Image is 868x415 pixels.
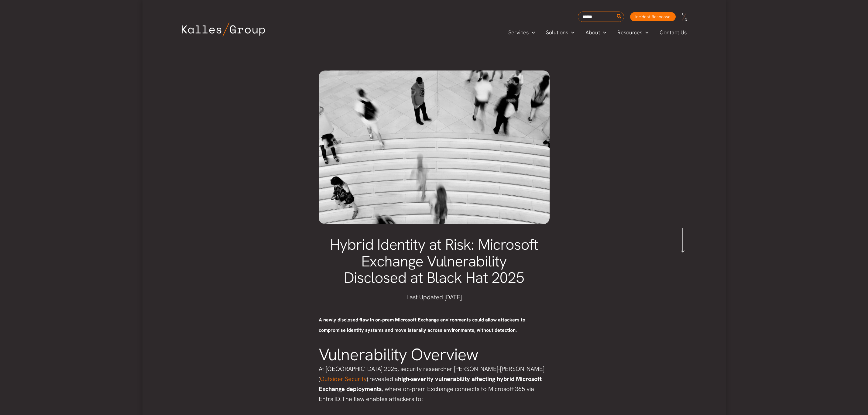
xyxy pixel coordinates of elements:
[540,28,580,37] a: SolutionsMenu Toggle
[319,317,525,333] strong: A newly disclosed flaw in on‑prem Microsoft Exchange environments could allow attackers to compro...
[503,27,692,37] nav: Primary Site Navigation
[654,28,693,37] a: Contact Us
[319,375,542,393] strong: hybrid Microsoft Exchange deployments
[546,28,568,37] span: Solutions
[616,12,623,22] button: Search
[630,12,676,21] a: Incident Response
[529,28,535,37] span: Menu Toggle
[508,28,529,37] span: Services
[600,28,606,37] span: Menu Toggle
[580,28,612,37] a: AboutMenu Toggle
[407,293,462,301] span: Last Updated [DATE]
[612,28,654,37] a: ResourcesMenu Toggle
[472,375,495,383] strong: affecting
[182,22,265,36] img: Kalles Group
[660,28,687,37] span: Contact Us
[642,28,649,37] span: Menu Toggle
[319,346,550,364] h2: Vulnerability Overview
[617,28,642,37] span: Resources
[330,235,538,287] span: Hybrid Identity at Risk: Microsoft Exchange Vulnerability Disclosed at Black Hat 2025
[320,375,367,383] a: Outsider Security
[585,28,600,37] span: About
[568,28,575,37] span: Menu Toggle
[319,70,550,225] img: Identity in Motion: Navigating Hidden Risks
[398,375,470,383] strong: high‑severity vulnerability
[503,28,540,37] a: ServicesMenu Toggle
